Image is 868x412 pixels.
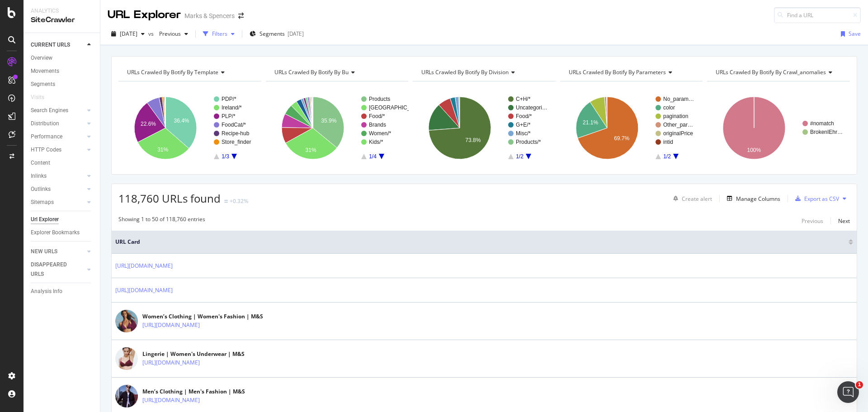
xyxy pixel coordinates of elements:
[716,68,826,76] span: URLs Crawled By Botify By crawl_anomalies
[222,122,246,128] text: FoodCat/*
[115,238,846,246] span: URL Card
[31,93,53,102] a: Visits
[31,185,51,194] div: Outlinks
[222,130,250,137] text: Recipe-hub
[707,89,850,167] svg: A chart.
[516,139,541,145] text: Products/*
[31,185,85,194] a: Outlinks
[516,153,524,160] text: 1/2
[567,65,695,80] h4: URLs Crawled By Botify By parameters
[174,118,189,124] text: 36.4%
[682,195,712,203] div: Create alert
[837,27,861,41] button: Save
[31,15,93,25] div: SiteCrawler
[115,385,138,407] img: main image
[663,130,693,137] text: originalPrice
[413,89,556,167] svg: A chart.
[369,153,377,160] text: 1/4
[246,27,307,41] button: Segments[DATE]
[288,30,304,38] div: [DATE]
[31,198,85,207] a: Sitemaps
[670,191,712,206] button: Create alert
[31,40,85,50] a: CURRENT URLS
[31,106,85,115] a: Search Engines
[142,313,263,321] div: Women’s Clothing | Women's Fashion | M&S
[420,65,547,80] h4: URLs Crawled By Botify By division
[108,27,148,41] button: [DATE]
[31,53,94,63] a: Overview
[31,145,61,155] div: HTTP Codes
[31,247,85,256] a: NEW URLS
[856,381,863,388] span: 1
[115,286,173,295] a: [URL][DOMAIN_NAME]
[663,96,694,102] text: No_param…
[31,287,94,296] a: Analysis Info
[369,122,386,128] text: Brands
[663,139,673,145] text: intid
[142,321,200,330] a: [URL][DOMAIN_NAME]
[31,66,94,76] a: Movements
[125,65,253,80] h4: URLs Crawled By Botify By template
[142,358,200,367] a: [URL][DOMAIN_NAME]
[148,30,156,38] span: vs
[266,89,409,167] div: A chart.
[516,122,531,128] text: G+E/*
[31,247,57,256] div: NEW URLS
[516,96,531,102] text: C+H/*
[837,381,859,403] iframe: Intercom live chat
[222,113,236,119] text: PLP/*
[31,260,76,279] div: DISAPPEARED URLS
[31,171,85,181] a: Inlinks
[849,30,861,38] div: Save
[118,89,261,167] svg: A chart.
[142,388,245,396] div: Men’s Clothing | Men's Fashion | M&S
[31,215,59,224] div: Url Explorer
[369,130,391,137] text: Women/*
[273,65,401,80] h4: URLs Crawled By Botify By bu
[516,130,531,137] text: Misc/*
[142,396,200,405] a: [URL][DOMAIN_NAME]
[723,193,780,204] button: Manage Columns
[663,113,688,119] text: pagination
[31,7,93,15] div: Analytics
[222,139,251,145] text: Store_finder
[222,153,229,160] text: 1/3
[663,153,671,160] text: 1/2
[31,93,44,102] div: Visits
[31,171,47,181] div: Inlinks
[259,30,285,38] span: Segments
[31,228,80,237] div: Explorer Bookmarks
[31,80,94,89] a: Segments
[120,30,137,38] span: 2025 Aug. 16th
[321,118,336,124] text: 35.9%
[516,104,547,111] text: Uncategori…
[792,191,839,206] button: Export as CSV
[774,7,861,23] input: Find a URL
[118,191,221,206] span: 118,760 URLs found
[838,215,850,226] button: Next
[31,228,94,237] a: Explorer Bookmarks
[199,27,238,41] button: Filters
[115,347,138,370] img: main image
[305,147,316,153] text: 31%
[802,215,823,226] button: Previous
[31,66,59,76] div: Movements
[238,13,244,19] div: arrow-right-arrow-left
[230,197,248,205] div: +0.32%
[583,119,598,126] text: 21.1%
[663,104,675,111] text: color
[31,80,55,89] div: Segments
[274,68,349,76] span: URLs Crawled By Botify By bu
[714,65,842,80] h4: URLs Crawled By Botify By crawl_anomalies
[369,139,383,145] text: Kids/*
[802,217,823,225] div: Previous
[222,104,242,111] text: Ireland/*
[810,129,843,135] text: BrokenIEhr…
[141,121,156,127] text: 22.6%
[156,30,181,38] span: Previous
[115,310,138,332] img: main image
[804,195,839,203] div: Export as CSV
